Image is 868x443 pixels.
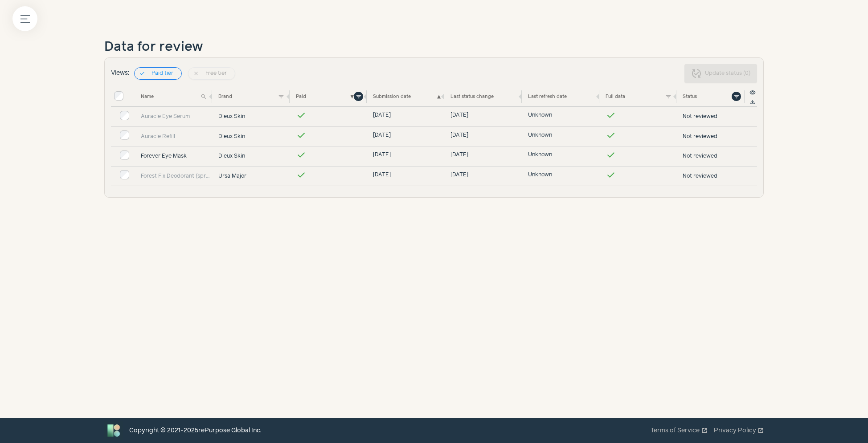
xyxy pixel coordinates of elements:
[665,93,671,100] span: filter_list
[733,93,740,100] span: filter_list
[680,126,757,146] td: Not reviewed
[749,99,756,105] span: file_download
[215,166,293,186] td: Ursa Major
[296,110,307,121] span: check
[134,67,182,80] button: check Paid tier
[450,151,468,159] span: [DATE]
[373,111,391,119] span: [DATE]
[296,170,307,180] span: check
[373,131,391,139] span: [DATE]
[201,93,207,100] span: search
[663,92,673,101] button: filter_list
[193,70,199,77] i: close
[749,89,756,96] span: visibility
[450,93,494,100] button: Last status change
[606,170,616,180] span: check
[277,92,286,101] button: filter_list
[748,88,757,97] button: visibility
[373,93,411,100] button: Submission date
[141,172,212,180] a: Forest Fix Deodorant (spray)
[528,171,552,179] span: Unknown
[757,427,764,434] span: open_in_new
[714,426,764,435] a: Privacy Policyopen_in_new
[651,426,708,435] a: Terms of Serviceopen_in_new
[528,151,552,159] span: Unknown
[296,130,307,141] span: check
[373,151,391,159] span: [DATE]
[606,150,616,160] span: check
[202,71,230,76] span: Free tier
[215,126,293,146] td: Dieux Skin
[606,130,616,141] span: check
[350,92,363,102] div: ▼
[104,421,123,440] img: Bluebird logo
[141,113,212,121] a: Auracle Eye Serum
[278,93,284,100] span: filter_list
[296,150,307,160] span: check
[701,427,708,434] span: open_in_new
[748,98,757,107] button: file_download
[215,146,293,167] td: Dieux Skin
[683,93,697,100] button: Status
[680,107,757,127] td: Not reviewed
[606,110,616,121] span: check
[141,93,154,100] button: Name
[111,64,237,83] div: Views:
[680,166,757,186] td: Not reviewed
[680,146,757,167] td: Not reviewed
[199,92,209,101] button: search
[218,93,232,100] button: Brand
[606,93,625,100] button: Full data
[732,92,741,101] button: filter_list
[528,131,552,139] span: Unknown
[528,111,552,119] span: Unknown
[215,107,293,127] td: Dieux Skin
[141,152,212,160] a: Forever Eye Mask
[356,93,362,100] span: filter_list
[450,171,468,179] span: [DATE]
[437,93,441,100] div: ▲
[148,71,176,76] span: Paid tier
[450,111,468,119] span: [DATE]
[139,70,145,77] i: check
[450,131,468,139] span: [DATE]
[528,93,567,100] button: Last refresh date
[141,133,212,141] a: Auracle Refill
[104,37,764,57] h1: Data for review
[354,92,363,101] button: filter_list
[129,426,262,435] div: Copyright © 2021- 2025 rePurpose Global Inc.
[373,171,391,179] span: [DATE]
[296,93,306,100] button: Paid
[188,67,235,80] button: close Free tier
